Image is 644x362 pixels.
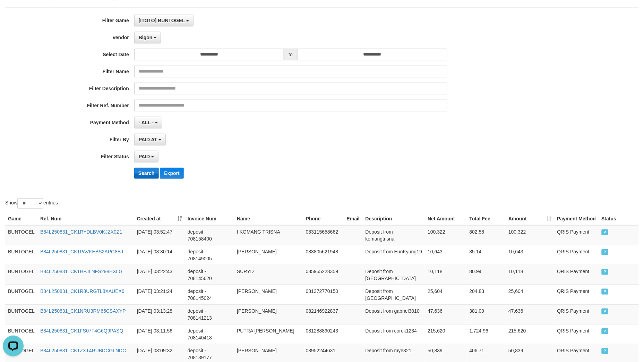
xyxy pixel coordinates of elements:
a: B84L250831_CK1PAVKEBS2APG8BJ [40,249,123,254]
th: Email [344,212,363,225]
td: [DATE] 03:21:24 [134,285,185,304]
td: deposit - 708145024 [185,285,234,304]
td: Deposit from corek1234 [363,324,425,344]
th: Status [599,212,639,225]
th: Game [5,212,37,225]
button: [ITOTO] BUNTOGEL [134,15,194,26]
td: QRIS Payment [555,265,599,285]
span: PAID [602,289,609,295]
td: 381.09 [467,304,506,324]
a: B84L250831_CK1RYDLBV0KJZX0Z1 [40,229,122,235]
td: 081372770150 [303,285,344,304]
a: B84L250831_CK1HFJLNFS298HXLG [40,269,122,274]
span: PAID [139,154,150,159]
th: Description [363,212,425,225]
th: Invoice Num [185,212,234,225]
td: Deposit from gabriel3010 [363,304,425,324]
td: 47,636 [425,304,466,324]
td: QRIS Payment [555,225,599,245]
td: SURYD [234,265,303,285]
span: PAID [602,328,609,334]
td: 085955228359 [303,265,344,285]
td: 80.94 [467,265,506,285]
td: BUNTOGEL [5,304,37,324]
td: 215,620 [425,324,466,344]
td: 082146922837 [303,304,344,324]
td: Deposit from komangtrisna [363,225,425,245]
td: 802.58 [467,225,506,245]
label: Show entries [5,198,58,209]
td: deposit - 708140418 [185,324,234,344]
button: PAID [134,151,158,162]
td: 083805621948 [303,245,344,265]
td: I KOMANG TRISNA [234,225,303,245]
td: deposit - 708158400 [185,225,234,245]
td: [PERSON_NAME] [234,304,303,324]
td: BUNTOGEL [5,285,37,304]
td: [DATE] 03:52:47 [134,225,185,245]
button: Search [134,168,159,179]
td: BUNTOGEL [5,245,37,265]
th: Created at: activate to sort column ascending [134,212,185,225]
span: PAID [602,249,609,255]
td: deposit - 708145620 [185,265,234,285]
button: - ALL - [134,117,162,128]
button: Export [160,168,183,179]
td: 25,604 [506,285,554,304]
td: BUNTOGEL [5,324,37,344]
td: [DATE] 03:22:43 [134,265,185,285]
td: [PERSON_NAME] [234,285,303,304]
th: Net Amount [425,212,466,225]
td: [PERSON_NAME] [234,245,303,265]
td: deposit - 708149005 [185,245,234,265]
button: Bigon [134,32,161,43]
td: 10,118 [425,265,466,285]
td: PUTRA [PERSON_NAME] [234,324,303,344]
th: Ref. Num [37,212,134,225]
th: Amount: activate to sort column ascending [506,212,554,225]
th: Total Fee [467,212,506,225]
td: Deposit from [GEOGRAPHIC_DATA] [363,285,425,304]
select: Showentries [17,198,43,209]
td: 10,643 [425,245,466,265]
td: 083115658662 [303,225,344,245]
td: BUNTOGEL [5,265,37,285]
button: Open LiveChat chat widget [3,3,24,24]
td: 47,636 [506,304,554,324]
td: 215,620 [506,324,554,344]
span: PAID [602,348,609,354]
td: QRIS Payment [555,245,599,265]
td: BUNTOGEL [5,225,37,245]
td: 100,322 [425,225,466,245]
a: B84L250831_CK1FS07F4G6Q9PASQ [40,328,123,334]
td: 10,118 [506,265,554,285]
td: QRIS Payment [555,304,599,324]
span: - ALL - [139,120,154,125]
button: PAID AT [134,134,166,145]
a: B84L250831_CK1R8URGTL8XAUEX6 [40,288,124,294]
span: PAID [602,269,609,275]
td: QRIS Payment [555,285,599,304]
a: B84L250831_CK1ZXT4RUBDCGLNDC [40,348,126,353]
td: Deposit from EunKyung19 [363,245,425,265]
td: 1,724.96 [467,324,506,344]
span: [ITOTO] BUNTOGEL [139,18,185,23]
td: Deposit from [GEOGRAPHIC_DATA] [363,265,425,285]
span: Bigon [139,35,153,40]
td: 25,604 [425,285,466,304]
td: [DATE] 03:13:28 [134,304,185,324]
td: [DATE] 03:30:14 [134,245,185,265]
td: deposit - 708141213 [185,304,234,324]
span: PAID [602,229,609,235]
td: 85.14 [467,245,506,265]
td: 081288890243 [303,324,344,344]
th: Phone [303,212,344,225]
th: Payment Method [555,212,599,225]
th: Name [234,212,303,225]
td: 204.83 [467,285,506,304]
td: QRIS Payment [555,324,599,344]
span: PAID AT [139,137,157,142]
span: to [284,49,297,60]
td: [DATE] 03:11:56 [134,324,185,344]
td: 100,322 [506,225,554,245]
